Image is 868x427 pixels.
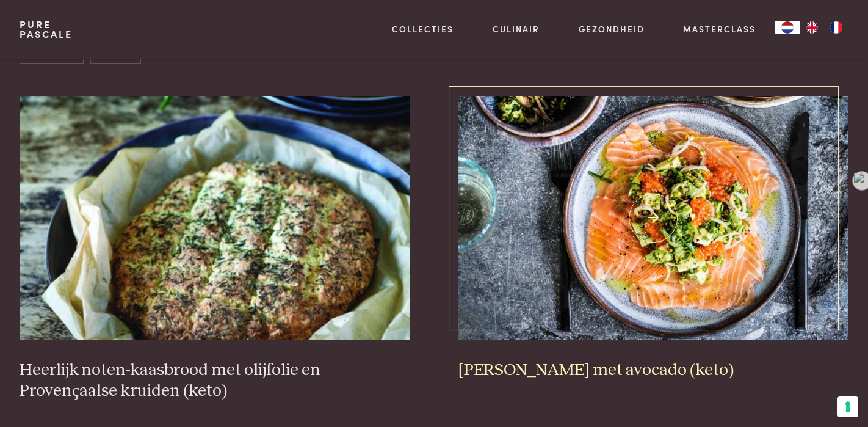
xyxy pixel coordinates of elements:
[458,96,848,340] img: Rauwe zalm met avocado (keto)
[837,396,858,417] button: Uw voorkeuren voor toestemming voor trackingtechnologieën
[800,21,848,34] ul: Language list
[458,360,848,381] h3: [PERSON_NAME] met avocado (keto)
[20,96,410,340] img: Heerlijk noten-kaasbrood met olijfolie en Provençaalse kruiden (keto)
[775,21,848,34] aside: Language selected: Nederlands
[775,21,800,34] div: Language
[20,96,410,402] a: Heerlijk noten-kaasbrood met olijfolie en Provençaalse kruiden (keto) Heerlijk noten-kaasbrood me...
[579,23,645,35] a: Gezondheid
[775,21,800,34] a: NL
[800,21,824,34] a: EN
[20,360,410,402] h3: Heerlijk noten-kaasbrood met olijfolie en Provençaalse kruiden (keto)
[20,20,73,39] a: PurePascale
[458,96,848,381] a: Rauwe zalm met avocado (keto) [PERSON_NAME] met avocado (keto)
[824,21,848,34] a: FR
[683,23,756,35] a: Masterclass
[392,23,454,35] a: Collecties
[493,23,540,35] a: Culinair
